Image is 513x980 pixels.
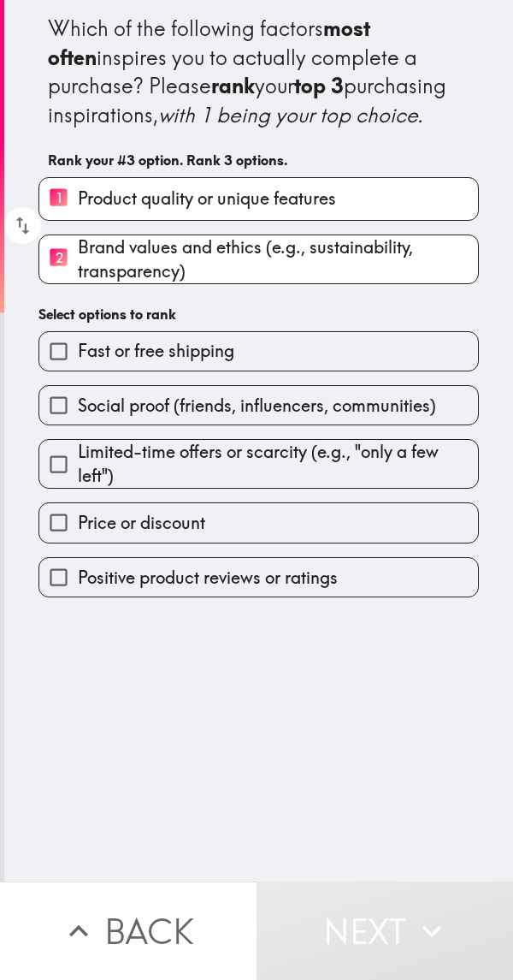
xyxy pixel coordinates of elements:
span: Social proof (friends, influencers, communities) [78,394,436,418]
span: Fast or free shipping [78,339,234,363]
b: top 3 [294,73,344,98]
button: Price or discount [39,503,478,542]
span: Positive product reviews or ratings [78,566,338,590]
button: 2Brand values and ethics (e.g., sustainability, transparency) [39,235,478,283]
span: Price or discount [78,511,205,535]
button: 1Product quality or unique features [39,178,478,220]
span: Product quality or unique features [78,187,336,211]
span: Brand values and ethics (e.g., sustainability, transparency) [78,235,478,283]
button: Limited-time offers or scarcity (e.g., "only a few left") [39,440,478,488]
h6: Rank your #3 option. Rank 3 options. [48,151,469,169]
button: Positive product reviews or ratings [39,558,478,597]
h6: Select options to rank [38,305,479,324]
button: Next [256,882,513,980]
i: with 1 being your top choice. [158,102,423,128]
b: rank [211,73,255,98]
button: Fast or free shipping [39,332,478,371]
button: Social proof (friends, influencers, communities) [39,386,478,425]
b: most often [48,15,375,70]
span: Limited-time offers or scarcity (e.g., "only a few left") [78,440,478,488]
div: Which of the following factors inspires you to actually complete a purchase? Please your purchasi... [48,15,469,129]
